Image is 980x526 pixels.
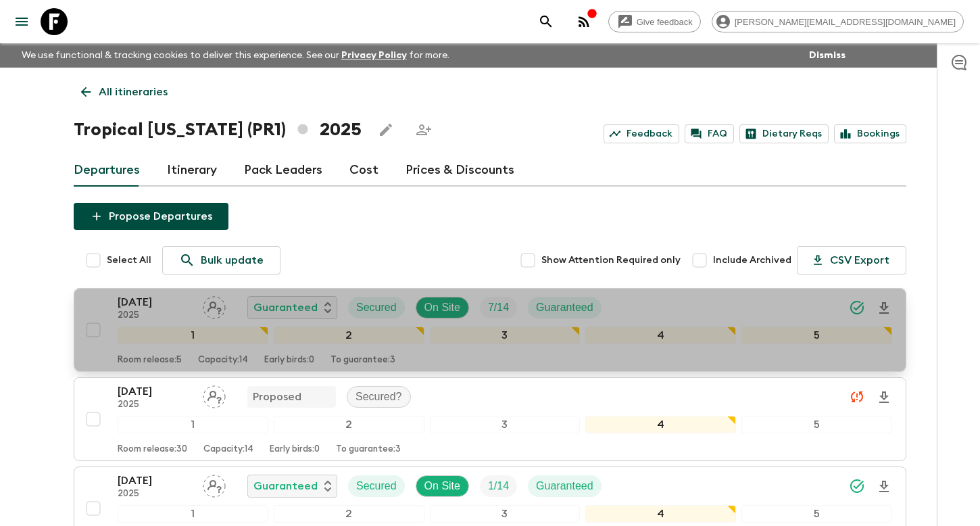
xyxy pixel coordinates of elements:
p: To guarantee: 3 [330,355,395,366]
p: 7 / 14 [488,300,509,316]
span: Assign pack leader [203,479,226,489]
svg: Synced Successfully [849,300,865,316]
p: We use functional & tracking cookies to deliver this experience. See our for more. [16,43,455,68]
div: 2 [274,416,424,433]
button: Propose Departures [74,203,228,230]
p: 2025 [118,489,192,500]
div: Secured [348,297,405,318]
span: Show Attention Required only [541,254,681,267]
span: Assign pack leader [203,389,226,400]
div: Trip Fill [480,297,517,318]
div: 3 [430,505,581,523]
div: 4 [585,505,736,523]
button: menu [8,8,35,35]
a: Pack Leaders [244,154,322,187]
svg: Synced Successfully [849,478,865,494]
p: Guaranteed [253,478,318,494]
p: Early birds: 0 [264,355,314,366]
span: Assign pack leader [203,300,226,311]
a: Cost [349,154,378,187]
a: All itineraries [74,78,175,105]
a: Bulk update [162,246,280,274]
p: [DATE] [118,473,192,489]
p: On Site [424,478,460,494]
p: Guaranteed [536,300,593,316]
p: Guaranteed [253,300,318,316]
a: Privacy Policy [341,51,407,60]
div: Secured [348,475,405,497]
a: Feedback [604,124,679,143]
div: [PERSON_NAME][EMAIL_ADDRESS][DOMAIN_NAME] [712,11,964,32]
p: Room release: 5 [118,355,182,366]
div: 3 [430,416,581,433]
p: Guaranteed [536,478,593,494]
div: On Site [416,297,469,318]
svg: Download Onboarding [876,300,892,316]
div: 3 [430,327,581,344]
a: FAQ [685,124,734,143]
p: Bulk update [201,252,264,268]
a: Dietary Reqs [739,124,829,143]
p: Secured? [356,389,402,405]
span: Share this itinerary [410,116,437,143]
span: Give feedback [629,17,700,27]
span: [PERSON_NAME][EMAIL_ADDRESS][DOMAIN_NAME] [727,17,963,27]
div: Secured? [347,386,411,408]
p: Secured [356,300,397,316]
p: Capacity: 14 [203,444,253,455]
button: Dismiss [806,46,849,65]
p: Capacity: 14 [198,355,248,366]
div: 4 [585,416,736,433]
div: 1 [118,505,268,523]
svg: Unable to sync - Check prices and secured [849,389,865,405]
h1: Tropical [US_STATE] (PR1) 2025 [74,116,362,143]
div: 2 [274,505,424,523]
span: Select All [107,254,151,267]
div: 5 [741,505,892,523]
p: On Site [424,300,460,316]
div: Trip Fill [480,475,517,497]
svg: Download Onboarding [876,389,892,406]
button: [DATE]2025Assign pack leaderGuaranteedSecuredOn SiteTrip FillGuaranteed12345Room release:5Capacit... [74,288,906,372]
div: On Site [416,475,469,497]
p: Early birds: 0 [270,444,320,455]
p: Room release: 30 [118,444,187,455]
a: Departures [74,154,140,187]
button: Edit this itinerary [372,116,399,143]
div: 4 [585,327,736,344]
svg: Download Onboarding [876,479,892,495]
div: 1 [118,327,268,344]
div: 5 [741,327,892,344]
p: Proposed [253,389,301,405]
span: Include Archived [713,254,791,267]
p: [DATE] [118,383,192,400]
a: Bookings [834,124,906,143]
p: [DATE] [118,294,192,310]
a: Give feedback [608,11,701,32]
p: To guarantee: 3 [336,444,401,455]
button: search adventures [533,8,560,35]
p: 1 / 14 [488,478,509,494]
div: 5 [741,416,892,433]
button: [DATE]2025Assign pack leaderProposedSecured?12345Room release:30Capacity:14Early birds:0To guaran... [74,377,906,461]
button: CSV Export [797,246,906,274]
a: Prices & Discounts [406,154,514,187]
p: 2025 [118,310,192,321]
a: Itinerary [167,154,217,187]
p: 2025 [118,400,192,410]
p: All itineraries [99,84,168,100]
p: Secured [356,478,397,494]
div: 2 [274,327,424,344]
div: 1 [118,416,268,433]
